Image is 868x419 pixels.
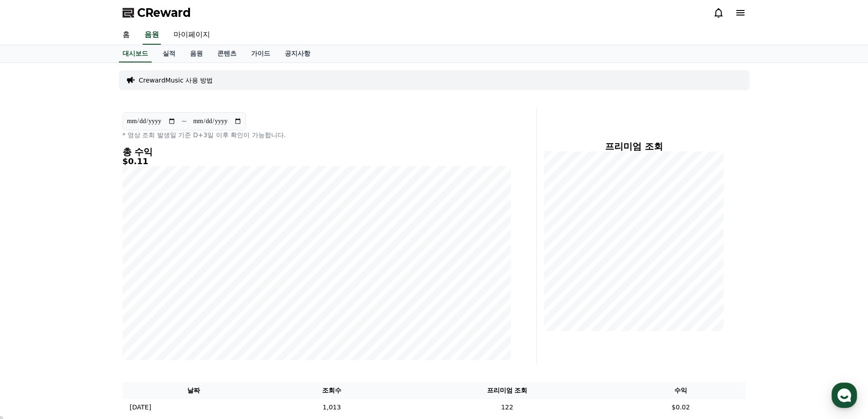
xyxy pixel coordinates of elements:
[616,399,746,416] td: $0.02
[155,45,183,62] a: 실적
[398,399,616,416] td: 122
[183,45,210,62] a: 음원
[123,5,191,20] a: CReward
[123,147,511,157] h4: 총 수익
[277,45,318,62] a: 공지사항
[143,26,161,45] a: 음원
[244,45,277,62] a: 가이드
[210,45,244,62] a: 콘텐츠
[137,5,191,20] span: CReward
[130,403,151,412] p: [DATE]
[119,45,152,62] a: 대시보드
[265,399,398,416] td: 1,013
[139,76,213,85] a: CrewardMusic 사용 방법
[115,26,137,45] a: 홈
[123,157,511,166] h5: $0.11
[123,382,265,399] th: 날짜
[181,116,187,127] p: ~
[616,382,746,399] th: 수익
[265,382,398,399] th: 조회수
[123,130,511,140] p: * 영상 조회 발생일 기준 D+3일 이후 확인이 가능합니다.
[398,382,616,399] th: 프리미엄 조회
[166,26,217,45] a: 마이페이지
[544,141,724,151] h4: 프리미엄 조회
